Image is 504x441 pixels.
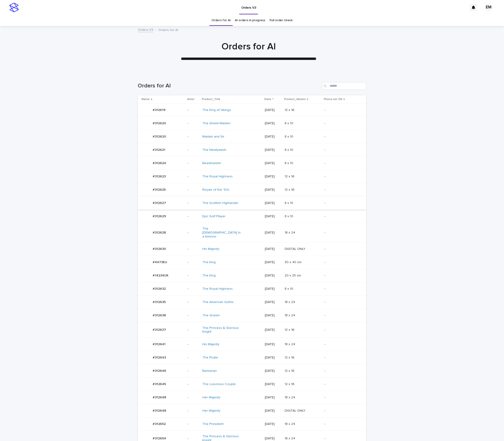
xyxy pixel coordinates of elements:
[265,382,281,386] p: [DATE]
[202,175,233,179] a: The Royal Highness
[265,135,281,139] p: [DATE]
[285,421,296,426] p: 18 x 24
[138,117,366,130] tr: #312620#312620 -The Shield Maiden [DATE]8 x 108 x 10 -
[324,314,359,317] p: -
[265,396,281,400] p: [DATE]
[138,417,366,431] tr: #312652#312652 -The President [DATE]18 x 2418 x 24 -
[138,130,366,143] tr: #312620#312620 -Madam and Sir [DATE]8 x 108 x 10 -
[324,231,359,235] p: -
[285,214,294,218] p: 8 x 10
[188,175,199,179] p: -
[285,299,296,304] p: 18 x 24
[264,97,271,102] p: Date
[324,188,359,192] p: -
[153,436,167,441] p: #312654
[202,97,220,102] p: Product_Title
[265,287,281,291] p: [DATE]
[202,135,224,139] a: Madam and Sir
[322,82,366,90] div: Search
[153,286,167,291] p: #312632
[285,327,295,332] p: 12 x 16
[202,214,226,218] a: Epic Golf Player
[265,409,281,413] p: [DATE]
[285,107,295,112] p: 12 x 16
[188,214,199,218] p: -
[285,246,306,251] p: DIGITAL ONLY
[158,27,178,32] p: Orders for AI
[285,160,294,165] p: 8 x 10
[324,108,359,112] p: -
[202,108,231,112] a: The King of Vikings
[138,196,366,210] tr: #312627#312627 -The Scottish Highlander [DATE]8 x 108 x 10 -
[265,121,281,125] p: [DATE]
[285,408,306,413] p: DIGITAL ONLY
[285,286,294,291] p: 8 x 10
[202,148,226,152] a: The Newlyweds
[265,188,281,192] p: [DATE]
[265,369,281,373] p: [DATE]
[153,174,167,179] p: #312623
[285,436,296,441] p: 18 x 24
[153,134,167,139] p: #312620
[153,299,167,304] p: #312635
[153,230,167,235] p: #312628
[285,381,295,386] p: 12 x 16
[324,135,359,139] p: -
[285,174,295,179] p: 12 x 16
[265,260,281,264] p: [DATE]
[134,41,363,52] h1: Orders for AI
[202,121,231,125] a: The Shield Maiden
[188,287,199,291] p: -
[187,97,194,102] p: Artist
[153,313,167,317] p: #312638
[202,227,241,238] a: The [DEMOGRAPHIC_DATA] in a Kimono
[324,247,359,251] p: -
[324,437,359,441] p: -
[138,322,366,338] tr: #312637#312637 -The Princess & Glorious Knight [DATE]12 x 1612 x 16 -
[138,27,153,32] a: Orders V3
[324,260,359,264] p: -
[153,421,167,426] p: #312652
[202,326,241,334] a: The Princess & Glorious Knight
[188,422,199,426] p: -
[188,148,199,152] p: -
[188,231,199,235] p: -
[265,356,281,360] p: [DATE]
[188,247,199,251] p: -
[188,342,199,346] p: -
[285,121,294,125] p: 8 x 10
[138,223,366,242] tr: #312628#312628 -The [DEMOGRAPHIC_DATA] in a Kimono [DATE]18 x 2418 x 24 -
[138,391,366,404] tr: #312648#312648 -Her Majesty [DATE]18 x 2418 x 24 -
[153,408,167,413] p: #312648
[153,327,167,332] p: #312637
[153,160,167,165] p: #312624
[138,256,366,269] tr: #4473EU#4473EU -The King [DATE]30 x 40 cm30 x 40 cm -
[202,287,233,291] a: The Royal Highness
[265,161,281,165] p: [DATE]
[188,135,199,139] p: -
[324,422,359,426] p: -
[285,341,296,346] p: 18 x 24
[138,282,366,296] tr: #312632#312632 -The Royal Highness [DATE]8 x 108 x 10 -
[138,210,366,223] tr: #312629#312629 -Epic Golf Player [DATE]8 x 108 x 10 -
[265,328,281,332] p: [DATE]
[324,382,359,386] p: -
[138,338,366,351] tr: #312641#312641 -His Majesty [DATE]18 x 2418 x 24 -
[265,300,281,304] p: [DATE]
[324,369,359,373] p: -
[324,175,359,179] p: -
[188,382,199,386] p: -
[211,15,231,26] a: Orders for AI
[324,328,359,332] p: -
[202,260,216,264] a: The King
[188,300,199,304] p: -
[153,147,166,152] p: #312621
[265,422,281,426] p: [DATE]
[138,143,366,157] tr: #312621#312621 -The Newlyweds [DATE]8 x 108 x 10 -
[138,269,366,282] tr: #14234UK#14234UK -The King [DATE]20 x 25 cm20 x 25 cm -
[324,342,359,346] p: -
[285,395,296,400] p: 18 x 24
[324,409,359,413] p: -
[153,214,167,218] p: #312629
[138,378,366,391] tr: #312645#312645 -The Luxurious Couple [DATE]12 x 1612 x 16 -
